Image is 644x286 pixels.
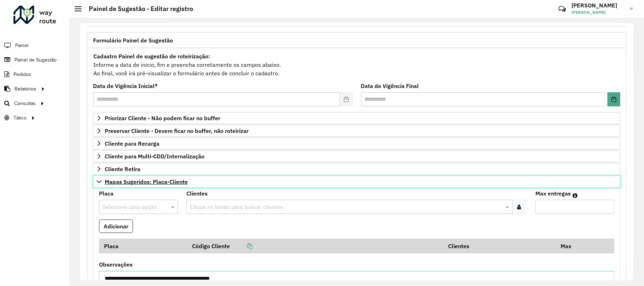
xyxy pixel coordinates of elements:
th: Placa [99,239,187,253]
a: Priorizar Cliente - Não podem ficar no buffer [93,112,620,124]
span: Cliente para Recarga [105,141,159,146]
a: Copiar [230,243,253,250]
span: Mapas Sugeridos: Placa-Cliente [105,179,188,185]
span: Preservar Cliente - Devem ficar no buffer, não roteirizar [105,128,249,134]
span: Tático [13,114,27,122]
a: Mapas Sugeridos: Placa-Cliente [93,176,620,188]
button: Adicionar [99,220,133,233]
a: Cliente para Multi-CDD/Internalização [93,150,620,162]
span: Formulário Painel de Sugestão [93,37,173,43]
label: Observações [99,260,133,269]
span: Priorizar Cliente - Não podem ficar no buffer [105,115,220,121]
a: Cliente Retira [93,163,620,175]
span: Consultas [14,100,36,107]
th: Max [556,239,584,253]
h2: Painel de Sugestão - Editar registro [82,5,193,13]
em: Máximo de clientes que serão colocados na mesma rota com os clientes informados [573,193,578,198]
span: Painel de Sugestão [14,56,57,64]
button: Choose Date [608,92,620,106]
a: Preservar Cliente - Devem ficar no buffer, não roteirizar [93,125,620,137]
label: Placa [99,189,114,198]
span: [PERSON_NAME] [572,9,625,16]
label: Clientes [186,189,208,198]
a: Cliente para Recarga [93,138,620,150]
span: Cliente para Multi-CDD/Internalização [105,153,204,159]
h3: [PERSON_NAME] [572,2,625,9]
th: Código Cliente [187,239,443,253]
span: Cliente Retira [105,166,140,172]
span: Relatórios [14,85,36,93]
strong: Cadastro Painel de sugestão de roteirização: [93,53,210,60]
label: Max entregas [535,189,571,198]
span: Pedidos [13,71,31,78]
div: Informe a data de inicio, fim e preencha corretamente os campos abaixo. Ao final, você irá pré-vi... [93,52,620,78]
label: Data de Vigência Final [361,82,419,90]
label: Data de Vigência Inicial [93,82,158,90]
span: Painel [15,42,28,49]
a: Contato Rápido [555,1,570,17]
th: Clientes [443,239,556,253]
